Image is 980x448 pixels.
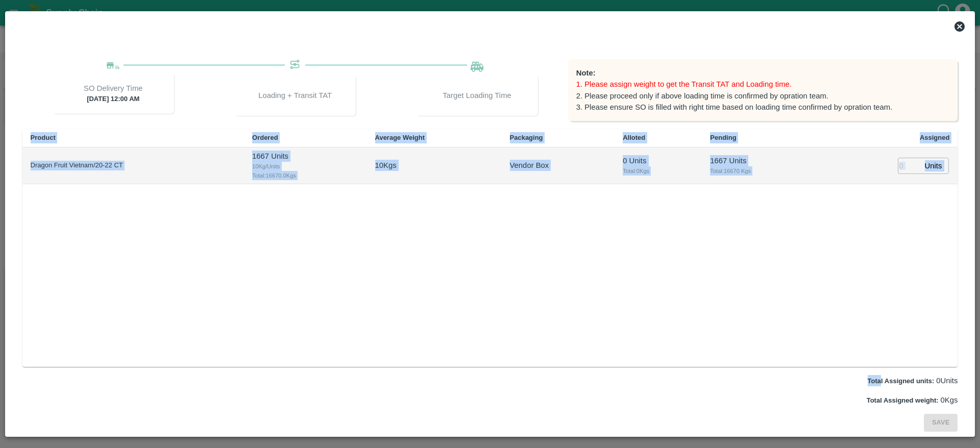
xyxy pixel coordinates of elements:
b: Pending [710,134,736,141]
span: Total: 16670.0 Kgs [252,171,358,180]
p: 2. Please proceed only if above loading time is confirmed by opration team. [576,90,950,102]
p: 1667 Units [252,151,358,162]
p: Target Loading Time [443,90,511,101]
p: 0 Units [868,375,958,386]
b: Packaging [510,134,543,141]
p: 0 Kgs [867,394,958,406]
b: Product [31,134,56,141]
img: Loading [471,59,483,71]
label: Total Assigned weight: [867,396,939,404]
b: Assigned [920,134,950,141]
p: SO Delivery Time [84,83,142,94]
span: 10 Kg/Units [252,162,358,171]
img: Delivery [107,62,119,70]
label: Total Assigned units: [868,377,935,385]
p: 10 Kgs [375,160,397,171]
img: Transit [289,59,302,72]
td: Dragon Fruit Vietnam/20-22 CT [22,147,244,184]
p: 3. Please ensure SO is filled with right time based on loading time confirmed by opration team. [576,102,950,113]
div: [DATE] 12:00 AM [53,73,174,114]
b: Ordered [252,134,278,141]
b: Alloted [623,134,645,141]
p: Loading + Transit TAT [258,90,332,101]
b: Average Weight [375,134,425,141]
input: 0 [898,158,920,173]
span: Total: 0 Kgs [623,166,694,176]
span: Total: 16670 Kgs [710,166,810,176]
b: Note: [576,69,596,77]
p: 0 Units [623,155,694,166]
p: 1667 Units [710,155,810,166]
p: Vendor Box [510,160,549,171]
p: Units [925,160,942,171]
p: 1. Please assign weight to get the Transit TAT and Loading time. [576,79,950,90]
